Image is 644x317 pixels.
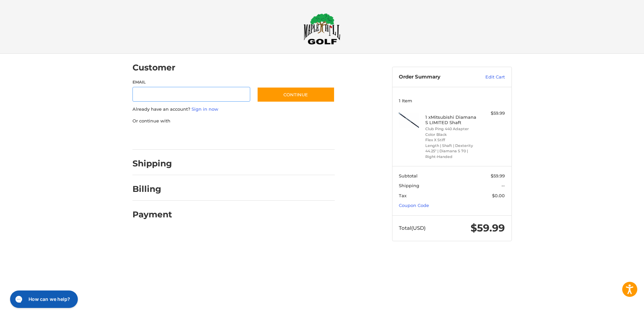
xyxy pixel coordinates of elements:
[425,143,477,160] li: Length | Shaft | Dexterity 44.25" | Diamana S 70 | Right-Handed
[257,87,335,102] button: Continue
[187,131,237,143] iframe: PayPal-paylater
[501,183,505,188] span: --
[132,62,175,73] h2: Customer
[425,126,477,132] li: Club Ping 440 Adapter
[425,137,477,143] li: Flex X Stiff
[132,106,335,113] p: Already have an account?
[399,98,505,103] h3: 1 Item
[399,225,426,231] span: Total (USD)
[399,74,471,81] h3: Order Summary
[471,222,505,234] span: $59.99
[7,288,80,310] iframe: Gorgias live chat messenger
[132,158,172,169] h2: Shipping
[492,193,505,198] span: $0.00
[425,114,477,125] h4: 1 x Mitsubishi Diamana S LIMITED Shaft
[132,184,172,194] h2: Billing
[304,13,340,45] img: Maple Hill Golf
[192,106,218,112] a: Sign in now
[130,131,180,143] iframe: PayPal-paypal
[399,203,429,208] a: Coupon Code
[399,193,407,198] span: Tax
[471,74,505,81] a: Edit Cart
[399,173,418,178] span: Subtotal
[132,79,251,85] label: Email
[425,132,477,138] li: Color Black
[491,173,505,178] span: $59.99
[132,118,335,124] p: Or continue with
[478,110,505,117] div: $59.99
[244,131,294,143] iframe: PayPal-venmo
[399,183,419,188] span: Shipping
[132,209,172,220] h2: Payment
